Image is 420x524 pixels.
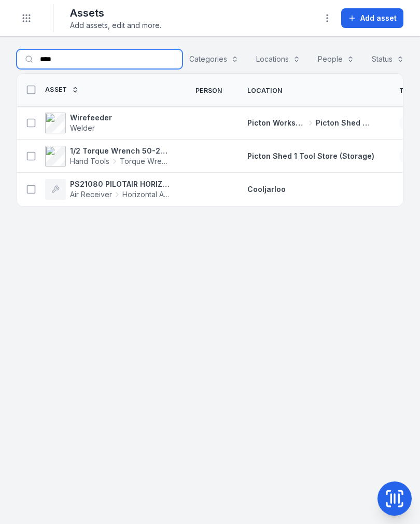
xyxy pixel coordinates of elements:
strong: 1/2 Torque Wrench 50-250 ft/lbs 4445 [70,146,171,156]
button: Categories [183,49,245,69]
a: Cooljarloo [247,184,286,195]
span: Cooljarloo [247,185,286,194]
span: Asset [45,86,67,94]
span: Hand Tools [70,156,109,167]
span: Location [247,87,282,95]
a: Asset [45,86,79,94]
span: Add assets, edit and more. [70,20,161,31]
span: Picton Shed 1 Tool Store (Storage) [247,151,374,160]
a: PS21080 PILOTAIR HORIZONTAL AIR RECEIVERAir ReceiverHorizontal Air Receiver [45,179,171,200]
h2: Assets [70,6,161,20]
a: Picton Shed 1 Tool Store (Storage) [247,151,374,161]
button: People [311,49,361,69]
span: Add asset [360,13,397,23]
button: Locations [249,49,307,69]
a: 1/2 Torque Wrench 50-250 ft/lbs 4445Hand ToolsTorque Wrench [45,146,171,167]
button: Add asset [341,8,403,28]
span: Picton Shed 2 Fabrication Shop [316,118,374,128]
a: WirefeederWelder [45,113,112,133]
button: Toggle navigation [17,8,36,28]
span: Welder [70,123,95,132]
button: Status [365,49,411,69]
span: Torque Wrench [120,156,171,167]
a: Picton Workshops & BaysPicton Shed 2 Fabrication Shop [247,118,374,128]
span: Tag [399,87,413,95]
span: Person [195,87,222,95]
span: Horizontal Air Receiver [122,189,171,200]
span: Picton Workshops & Bays [247,118,306,128]
span: Air Receiver [70,189,112,200]
strong: Wirefeeder [70,113,112,123]
strong: PS21080 PILOTAIR HORIZONTAL AIR RECEIVER [70,179,171,189]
